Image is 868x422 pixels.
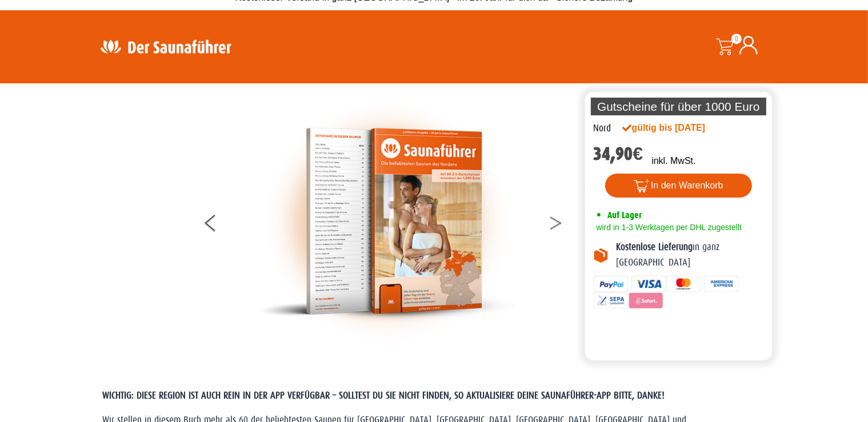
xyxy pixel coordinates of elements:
span: WICHTIG: DIESE REGION IST AUCH REIN IN DER APP VERFÜGBAR – SOLLTEST DU SIE NICHT FINDEN, SO AKTUA... [103,390,665,401]
span: Auf Lager [608,210,642,220]
button: In den Warenkorb [605,174,752,198]
p: Gutscheine für über 1000 Euro [591,98,767,115]
b: Kostenlose Lieferung [617,242,693,252]
div: gültig bis [DATE] [623,121,730,135]
span: € [633,143,643,164]
p: inkl. MwSt. [651,154,695,168]
p: in ganz [GEOGRAPHIC_DATA] [617,240,764,270]
span: 0 [731,34,742,44]
bdi: 34,90 [594,143,643,164]
span: wird in 1-3 Werktagen per DHL zugestellt [594,223,742,232]
img: der-saunafuehrer-2025-nord [258,95,515,348]
div: Nord [594,121,611,136]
